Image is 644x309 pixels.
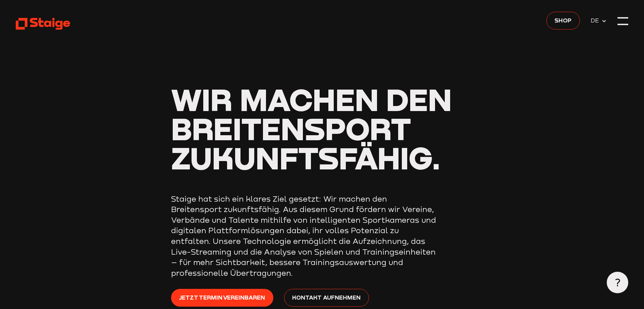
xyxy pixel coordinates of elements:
[171,81,452,176] span: Wir machen den Breitensport zukunftsfähig.
[171,289,273,307] a: Jetzt Termin vereinbaren
[591,16,602,25] span: DE
[171,194,439,278] p: Staige hat sich ein klares Ziel gesetzt: Wir machen den Breitensport zukunftsfähig. Aus diesem Gr...
[554,16,572,25] span: Shop
[284,289,369,307] a: Kontakt aufnehmen
[546,12,580,30] a: Shop
[292,293,361,302] span: Kontakt aufnehmen
[179,293,265,302] span: Jetzt Termin vereinbaren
